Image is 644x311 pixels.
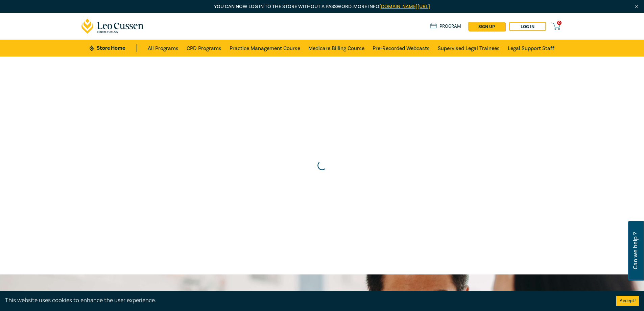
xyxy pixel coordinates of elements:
[187,40,221,57] a: CPD Programs
[509,22,546,31] a: Log in
[5,296,606,305] div: This website uses cookies to enhance the user experience.
[468,22,505,31] a: sign up
[634,4,640,9] img: Close
[632,225,639,276] span: Can we help ?
[308,40,364,57] a: Medicare Billing Course
[379,3,430,10] a: [DOMAIN_NAME][URL]
[81,3,563,10] p: You can now log in to the store without a password. More info
[430,23,461,30] a: Program
[230,40,300,57] a: Practice Management Course
[508,40,554,57] a: Legal Support Staff
[373,40,430,57] a: Pre-Recorded Webcasts
[557,21,562,25] span: 0
[438,40,500,57] a: Supervised Legal Trainees
[90,44,137,52] a: Store Home
[616,296,639,306] button: Accept cookies
[148,40,178,57] a: All Programs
